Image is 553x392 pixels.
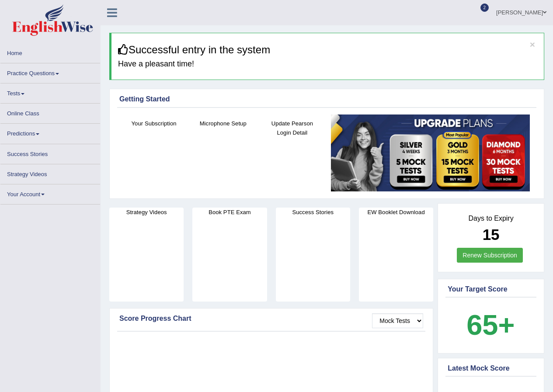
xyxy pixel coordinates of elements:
[192,208,267,217] h4: Book PTE Exam
[119,313,423,324] div: Score Progress Chart
[483,226,500,243] b: 15
[193,119,253,128] h4: Microphone Setup
[124,119,184,128] h4: Your Subscription
[109,208,184,217] h4: Strategy Videos
[119,94,534,104] div: Getting Started
[276,208,350,217] h4: Success Stories
[466,309,515,341] b: 65+
[0,144,100,161] a: Success Stories
[0,184,100,201] a: Your Account
[480,3,489,12] span: 2
[0,104,100,121] a: Online Class
[118,60,537,69] h4: Have a pleasant time!
[0,63,100,80] a: Practice Questions
[118,44,537,56] h3: Successful entry in the system
[530,40,535,49] button: ×
[448,284,534,295] div: Your Target Score
[448,363,534,374] div: Latest Mock Score
[0,124,100,141] a: Predictions
[0,43,100,60] a: Home
[359,208,433,217] h4: EW Booklet Download
[331,114,530,191] img: small5.jpg
[457,248,523,263] a: Renew Subscription
[448,215,534,222] h4: Days to Expiry
[0,164,100,181] a: Strategy Videos
[0,83,100,101] a: Tests
[262,119,322,137] h4: Update Pearson Login Detail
